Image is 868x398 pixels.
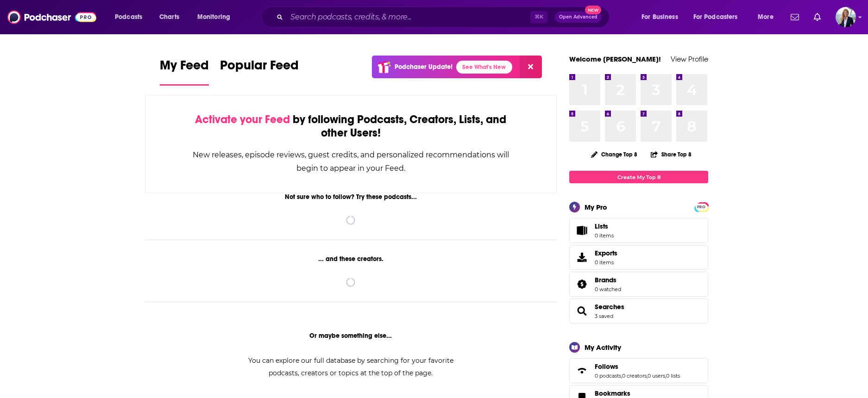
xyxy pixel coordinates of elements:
p: Podchaser Update! [395,63,453,71]
a: 0 creators [622,373,647,379]
a: 0 podcasts [595,373,621,379]
span: Popular Feed [220,57,299,79]
a: 0 users [648,373,665,379]
a: 3 saved [595,313,613,319]
div: New releases, episode reviews, guest credits, and personalized recommendations will begin to appe... [192,148,510,175]
span: Brands [569,272,708,297]
button: Change Top 8 [585,149,643,160]
a: PRO [696,203,707,210]
span: Lists [595,222,608,230]
a: Brands [595,276,621,284]
button: open menu [108,10,154,25]
span: Monitoring [197,11,230,24]
a: Create My Top 8 [569,171,708,183]
a: Exports [569,245,708,270]
button: open menu [191,10,242,25]
div: Search podcasts, credits, & more... [270,6,618,28]
span: Lists [595,222,614,230]
button: Share Top 8 [650,145,692,163]
a: Charts [153,10,185,25]
a: View Profile [671,55,708,63]
span: Podcasts [115,11,142,24]
button: Open AdvancedNew [555,12,602,23]
a: 0 lists [666,373,680,379]
span: Exports [595,249,617,257]
input: Search podcasts, credits, & more... [287,10,530,25]
span: Lists [572,224,591,237]
span: More [758,11,774,24]
span: My Feed [160,57,209,79]
button: open menu [635,10,690,25]
span: Activate your Feed [195,112,290,126]
span: For Business [642,11,678,24]
div: by following Podcasts, Creators, Lists, and other Users! [192,113,510,140]
span: Open Advanced [559,15,598,19]
img: User Profile [836,7,856,27]
div: You can explore our full database by searching for your favorite podcasts, creators or topics at ... [237,354,465,379]
span: Follows [569,358,708,383]
span: Searches [569,298,708,323]
a: Searches [572,305,591,317]
a: Follows [595,362,680,371]
a: Follows [572,364,591,377]
div: My Activity [585,343,621,352]
div: Not sure who to follow? Try these podcasts... [145,193,557,201]
span: Logged in as carolynchauncey [836,7,856,27]
div: ... and these creators. [145,255,557,263]
span: Bookmarks [595,389,630,398]
img: Podchaser - Follow, Share and Rate Podcasts [7,8,96,26]
button: Show profile menu [836,7,856,27]
a: My Feed [160,57,209,86]
span: Charts [159,11,179,24]
div: My Pro [585,203,607,211]
span: ⌘ K [530,11,547,23]
a: See What's New [456,61,512,74]
a: Searches [595,303,624,311]
span: , [665,373,666,379]
span: New [585,6,602,14]
span: For Podcasters [693,11,738,24]
span: Exports [572,251,591,264]
a: 0 watched [595,286,621,292]
span: , [621,373,622,379]
a: Show notifications dropdown [810,9,824,25]
a: Welcome [PERSON_NAME]! [569,55,661,63]
span: PRO [696,204,707,211]
a: Popular Feed [220,57,299,86]
a: Show notifications dropdown [787,9,803,25]
span: 0 items [595,232,614,239]
a: Bookmarks [595,389,649,398]
span: Brands [595,276,616,284]
div: Or maybe something else... [145,332,557,340]
button: open menu [687,10,751,25]
a: Brands [572,278,591,291]
button: open menu [751,10,785,25]
span: Follows [595,362,618,371]
span: , [647,373,648,379]
a: Lists [569,218,708,243]
span: 0 items [595,259,617,266]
